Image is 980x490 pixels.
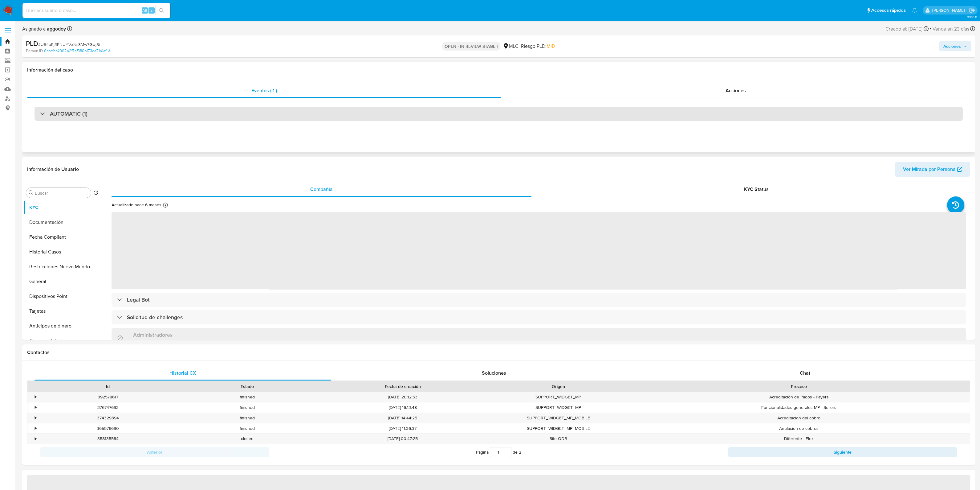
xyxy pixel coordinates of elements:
div: SUPPORT_WIDGET_MP [489,392,628,402]
div: [DATE] 00:47:25 [317,434,489,444]
p: OPEN - IN REVIEW STAGE I [442,42,500,51]
div: SUPPORT_WIDGET_MP_MOBILE [489,423,628,434]
div: • [35,405,36,410]
div: SUPPORT_WIDGET_MP [489,402,628,413]
span: s [151,7,152,13]
div: AUTOMATIC (1) [35,107,963,121]
button: Siguiente [728,447,957,457]
button: Buscar [29,190,34,195]
button: General [24,274,101,289]
button: Cruces y Relaciones [24,333,101,348]
button: Restricciones Nuevo Mundo [24,259,101,274]
h1: Información del caso [27,67,970,73]
button: Fecha Compliant [24,230,101,245]
span: Soluciones [482,369,506,377]
span: Eventos ( 1 ) [251,87,277,94]
div: 392578617 [38,392,177,402]
div: [DATE] 11:36:37 [317,423,489,434]
div: Fecha de creación [321,383,484,389]
div: 365576690 [38,423,177,434]
button: Documentación [24,215,101,230]
span: Accesos rápidos [871,7,906,14]
div: finished [177,402,317,413]
div: AdministradoresSin datos [112,328,966,348]
span: Acciones [726,87,746,94]
div: Site ODR [489,434,628,444]
span: KYC Status [744,186,769,193]
div: SUPPORT_WIDGET_MP_MOBILE [489,413,628,423]
span: Vence en 23 días [933,26,969,32]
div: finished [177,413,317,423]
b: Person ID [26,48,43,54]
h3: Solicitud de challenges [127,314,183,321]
div: Acreditacion del cobro [628,413,970,423]
div: finished [177,423,317,434]
span: Página de [476,447,521,457]
div: closed [177,434,317,444]
button: Anterior [40,447,269,457]
div: [DATE] 20:12:53 [317,392,489,402]
button: Ver Mirada por Persona [895,162,970,177]
a: Notificaciones [912,8,917,13]
div: finished [177,392,317,402]
div: 374329394 [38,413,177,423]
span: Acciones [943,41,961,51]
div: • [35,426,36,431]
h3: Legal Bot [127,296,150,303]
b: PLD [26,39,38,48]
span: 2 [519,449,521,455]
button: Acciones [939,41,971,51]
p: Sin datos [133,338,173,344]
div: 358135584 [38,434,177,444]
div: Funcionalidades generales MP - Sellers [628,402,970,413]
div: Diferente - Flex [628,434,970,444]
span: Ver Mirada por Persona [903,162,956,177]
span: Chat [800,369,810,377]
a: Salir [969,7,975,14]
div: • [35,394,36,400]
p: Actualizado hace 6 meses [112,202,161,208]
div: Creado el: [DATE] [885,25,929,33]
button: KYC [24,200,101,215]
h3: Administradores [133,331,173,338]
div: Id [43,383,173,389]
div: MLC [503,43,518,50]
span: Alt [142,7,147,13]
button: Volver al orden por defecto [93,190,98,197]
div: Origen [493,383,624,389]
div: [DATE] 16:13:48 [317,402,489,413]
span: Asignado a [22,26,66,32]
div: Anulacion de cobros [628,423,970,434]
div: 376747693 [38,402,177,413]
div: • [35,415,36,421]
span: Riesgo PLD: [521,43,555,50]
b: aggodoy [46,25,66,32]
div: Acreditación de Pagos - Payers [628,392,970,402]
span: Compañía [310,186,333,193]
span: - [930,25,931,33]
h1: Información de Usuario [27,166,79,172]
h3: AUTOMATIC (1) [50,110,87,117]
span: ‌ [112,212,966,289]
div: Estado [182,383,312,389]
p: camilafernanda.paredessaldano@mercadolibre.cl [932,7,967,13]
input: Buscar usuario o caso... [22,6,170,14]
button: Tarjetas [24,304,101,319]
button: Historial Casos [24,245,101,259]
div: • [35,436,36,442]
input: Buscar [35,190,88,196]
button: Dispositivos Point [24,289,101,304]
button: Anticipos de dinero [24,319,101,333]
span: Historial CX [169,369,196,377]
h1: Contactos [27,349,970,356]
span: MID [547,43,555,50]
div: Proceso [632,383,966,389]
div: Legal Bot [112,293,966,307]
div: Solicitud de challenges [112,310,966,324]
button: search-icon [155,6,168,15]
a: 6ccefec4062a2f7af380b173ea71a1af [44,48,110,54]
div: [DATE] 14:44:25 [317,413,489,423]
span: # U54pEj3ENUYVxNs8Mw7GwjSi [38,41,100,47]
